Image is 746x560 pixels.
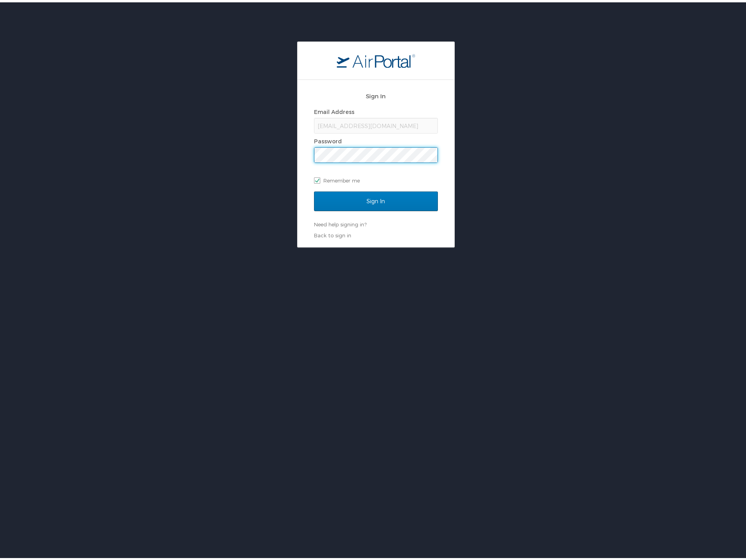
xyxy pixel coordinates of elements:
[314,135,342,142] label: Password
[314,106,354,113] label: Email Address
[314,189,438,209] input: Sign In
[314,172,438,184] label: Remember me
[337,51,415,65] img: logo
[314,230,351,236] a: Back to sign in
[314,219,367,225] a: Need help signing in?
[314,89,438,98] h2: Sign In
